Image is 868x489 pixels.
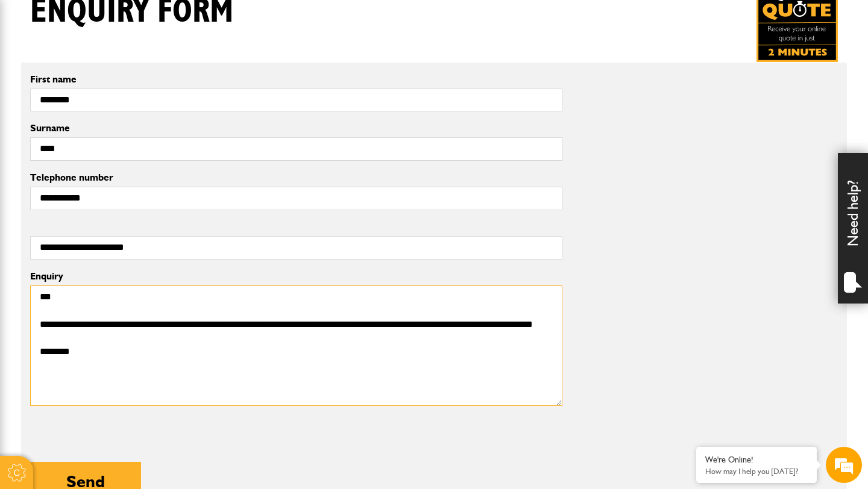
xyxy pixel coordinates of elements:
input: Enter your last name [16,111,220,138]
div: Need help? [838,153,868,304]
iframe: reCAPTCHA [30,415,213,462]
label: Enquiry [30,272,562,281]
p: How may I help you today? [705,467,808,476]
label: Surname [30,123,562,133]
div: Chat with us now [63,67,203,83]
div: We're Online! [705,455,808,465]
img: d_20077148190_company_1631870298795_20077148190 [20,67,51,84]
textarea: Type your message and hit 'Enter' [16,218,220,361]
div: Minimize live chat window [198,6,227,35]
label: Telephone number [30,173,562,182]
em: Start Chat [164,371,219,387]
input: Enter your phone number [16,182,220,209]
label: First name [30,75,562,84]
input: Enter your email address [16,147,220,173]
